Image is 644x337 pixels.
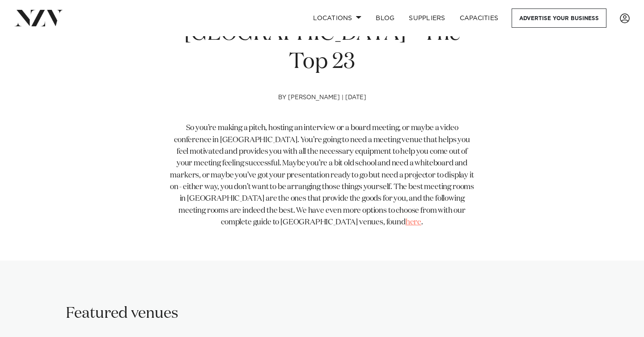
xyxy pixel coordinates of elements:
[14,10,63,26] img: nzv-logo.png
[170,124,474,226] span: So you’re making a pitch, hosting an interview or a board meeting, or maybe a video conference in...
[306,8,369,28] a: Locations
[453,8,506,28] a: Capacities
[169,94,475,123] h4: by [PERSON_NAME] | [DATE]
[402,8,452,28] a: SUPPLIERS
[512,8,606,28] a: Advertise your business
[66,303,178,324] h2: Featured venues
[369,8,402,28] a: BLOG
[406,219,421,226] a: here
